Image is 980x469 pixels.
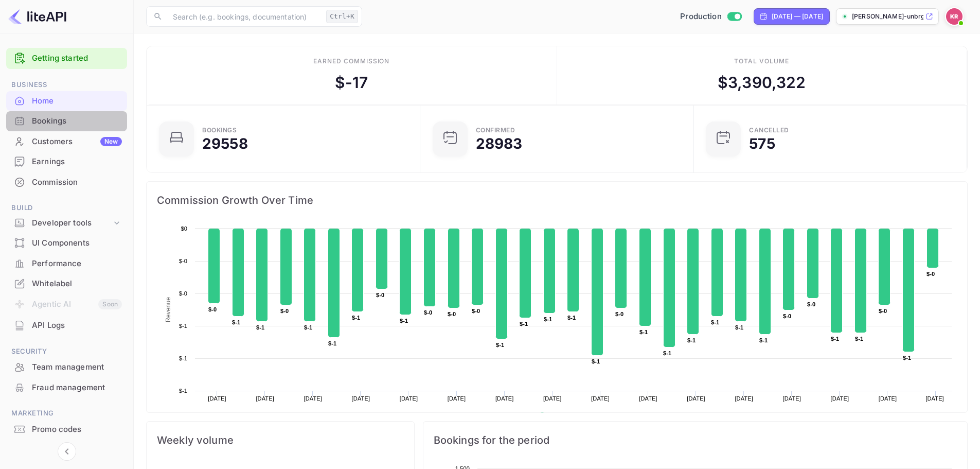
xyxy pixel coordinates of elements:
[202,127,237,133] div: Bookings
[32,156,122,168] div: Earnings
[687,395,705,402] text: [DATE]
[592,358,600,364] text: $-1
[328,340,336,346] text: $-1
[831,395,849,402] text: [DATE]
[6,132,127,152] div: CustomersNew
[400,318,408,324] text: $-1
[639,395,657,402] text: [DATE]
[179,258,187,264] text: $-0
[926,271,935,277] text: $-0
[181,225,187,232] text: $0
[831,336,839,342] text: $-1
[32,95,122,107] div: Home
[6,316,127,336] div: API Logs
[591,395,610,402] text: [DATE]
[783,395,801,402] text: [DATE]
[6,346,127,357] span: Security
[376,292,384,298] text: $-0
[6,274,127,294] div: Whitelabel
[179,355,187,361] text: $-1
[520,321,528,327] text: $-1
[754,8,830,25] div: Click to change the date range period
[208,395,226,402] text: [DATE]
[6,111,127,130] a: Bookings
[32,424,122,436] div: Promo codes
[6,233,127,253] div: UI Components
[6,91,127,111] div: Home
[879,308,887,314] text: $-0
[32,136,122,148] div: Customers
[335,71,368,94] div: $ -17
[58,442,76,461] button: Collapse navigation
[567,315,576,321] text: $-1
[256,324,264,331] text: $-1
[6,420,127,439] a: Promo codes
[855,336,863,342] text: $-1
[6,254,127,273] a: Performance
[157,192,957,209] span: Commission Growth Over Time
[6,214,127,232] div: Developer tools
[759,337,768,343] text: $-1
[6,132,127,151] a: CustomersNew
[448,395,466,402] text: [DATE]
[32,53,122,64] a: Getting started
[615,311,623,317] text: $-0
[32,320,122,332] div: API Logs
[472,308,480,314] text: $-0
[6,274,127,293] a: Whitelabel
[749,127,789,133] div: CANCELLED
[434,432,957,448] span: Bookings for the period
[6,408,127,419] span: Marketing
[749,136,775,151] div: 575
[783,313,791,319] text: $-0
[476,136,523,151] div: 28983
[6,152,127,171] a: Earnings
[424,309,432,316] text: $-0
[711,319,719,325] text: $-1
[6,48,127,69] div: Getting started
[680,11,722,23] span: Production
[448,311,456,317] text: $-0
[400,395,418,402] text: [DATE]
[304,324,312,331] text: $-1
[946,8,963,25] img: Kobus Roux
[280,308,289,314] text: $-0
[6,79,127,91] span: Business
[879,395,897,402] text: [DATE]
[476,127,515,133] div: Confirmed
[6,254,127,274] div: Performance
[6,316,127,335] a: API Logs
[735,395,753,402] text: [DATE]
[304,395,322,402] text: [DATE]
[663,350,671,356] text: $-1
[6,357,127,376] a: Team management
[543,395,562,402] text: [DATE]
[8,8,66,25] img: LiteAPI logo
[6,172,127,192] a: Commission
[232,319,240,325] text: $-1
[32,177,122,188] div: Commission
[6,91,127,110] a: Home
[772,12,823,21] div: [DATE] — [DATE]
[352,395,370,402] text: [DATE]
[639,329,648,335] text: $-1
[687,337,696,343] text: $-1
[179,388,187,394] text: $-1
[32,237,122,249] div: UI Components
[495,395,514,402] text: [DATE]
[6,152,127,172] div: Earnings
[734,57,789,66] div: Total volume
[6,111,127,131] div: Bookings
[352,315,360,321] text: $-1
[32,382,122,394] div: Fraud management
[167,6,322,27] input: Search (e.g. bookings, documentation)
[256,395,274,402] text: [DATE]
[735,324,743,331] text: $-1
[6,172,127,193] div: Commission
[32,278,122,290] div: Whitelabel
[807,301,815,307] text: $-0
[157,432,404,448] span: Weekly volume
[179,323,187,329] text: $-1
[208,306,217,312] text: $-0
[6,202,127,214] span: Build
